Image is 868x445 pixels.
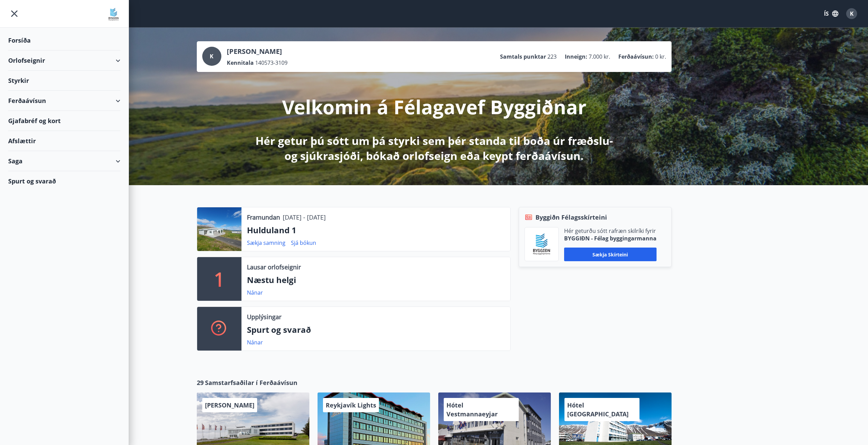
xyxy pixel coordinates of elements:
[565,53,587,60] p: Inneign :
[247,213,280,222] p: Framundan
[564,235,657,242] p: BYGGIÐN - Félag byggingarmanna
[247,224,505,236] p: Hulduland 1
[247,274,505,286] p: Næstu helgi
[214,266,225,292] p: 1
[283,213,326,222] p: [DATE] - [DATE]
[247,339,263,346] a: Nánar
[843,5,860,22] button: K
[247,239,285,247] a: Sækja samning
[618,53,654,60] p: Ferðaávísun :
[247,289,263,296] a: Nánar
[8,151,120,171] div: Saga
[107,8,120,21] img: union_logo
[8,111,120,131] div: Gjafabréf og kort
[291,239,316,247] a: Sjá bókun
[254,133,614,163] p: Hér getur þú sótt um þá styrki sem þér standa til boða úr fræðslu- og sjúkrasjóði, bókað orlofsei...
[210,53,214,60] span: K
[8,50,120,71] div: Orlofseignir
[500,53,546,60] p: Samtals punktar
[820,8,842,20] button: ÍS
[564,227,657,235] p: Hér geturðu sótt rafræn skilríki fyrir
[247,312,281,321] p: Upplýsingar
[535,213,607,222] span: Byggiðn Félagsskírteini
[8,131,120,151] div: Afslættir
[446,401,498,418] span: Hótel Vestmannaeyjar
[205,401,254,409] span: [PERSON_NAME]
[227,59,254,66] p: Kennitala
[8,71,120,91] div: Styrkir
[564,248,657,261] button: Sækja skírteini
[8,171,120,191] div: Spurt og svarað
[326,401,376,409] span: Reykjavík Lights
[227,47,288,56] p: [PERSON_NAME]
[197,378,204,387] span: 29
[247,324,505,336] p: Spurt og svarað
[247,263,301,271] p: Lausar orlofseignir
[567,401,629,418] span: Hótel [GEOGRAPHIC_DATA]
[205,378,297,387] span: Samstarfsaðilar í Ferðaávísun
[8,91,120,111] div: Ferðaávísun
[8,8,20,20] button: menu
[282,94,586,120] p: Velkomin á Félagavef Byggiðnar
[547,53,557,60] span: 223
[530,233,553,256] img: BKlGVmlTW1Qrz68WFGMFQUcXHWdQd7yePWMkvn3i.png
[8,30,120,50] div: Forsíða
[589,53,610,60] span: 7.000 kr.
[655,53,666,60] span: 0 kr.
[255,59,288,66] span: 140573-3109
[850,10,854,17] span: K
